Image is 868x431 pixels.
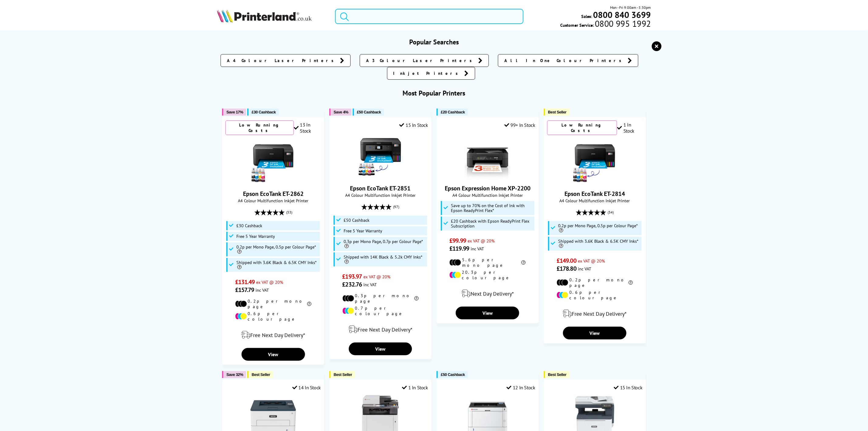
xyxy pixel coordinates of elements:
[558,239,640,249] span: Shipped with 3.6K Black & 6.5K CMY Inks*
[366,57,475,64] span: A3 Colour Laser Printers
[256,279,283,285] span: ex VAT @ 20%
[350,184,411,192] a: Epson EcoTank ET-2851
[594,21,651,26] span: 0800 995 1992
[582,13,592,19] span: Sales:
[342,293,419,304] li: 0.3p per mono page
[235,286,254,294] span: £157.79
[333,321,428,338] div: modal_delivery
[335,9,523,24] input: Search product or bran
[578,266,591,272] span: inc VAT
[221,54,351,67] a: A4 Colour Laser Printers
[235,311,311,322] li: 0.6p per colour page
[449,269,526,280] li: 20.3p per colour page
[451,203,533,213] span: Save up to 70% on the Cost of Ink with Epson ReadyPrint Flex*
[242,348,305,361] a: View
[544,371,570,378] button: Best Seller
[250,138,296,184] img: Epson EcoTank ET-2862
[440,285,535,302] div: modal_delivery
[334,110,348,114] span: Save 4%
[572,179,618,185] a: Epson EcoTank ET-2814
[558,223,640,233] span: 0.2p per Mono Page, 0.5p per Colour Page*
[557,265,576,273] span: £178.80
[449,237,466,245] span: £99.99
[614,384,642,391] div: 15 In Stock
[225,326,321,343] div: modal_delivery
[358,133,403,178] img: Epson EcoTank ET-2851
[471,246,484,252] span: inc VAT
[225,198,321,203] span: A4 Colour Multifunction Inkjet Printer
[252,372,270,377] span: Best Seller
[342,273,362,280] span: £193.97
[222,371,246,378] button: Save 32%
[217,9,328,24] a: Printerland Logo
[564,190,625,198] a: Epson EcoTank ET-2814
[243,190,304,198] a: Epson EcoTank ET-2862
[557,277,633,288] li: 0.2p per mono page
[344,255,425,264] span: Shipped with 14K Black & 5.2k CMY Inks*
[449,257,526,268] li: 5.6p per mono page
[504,122,535,128] div: 99+ In Stock
[445,184,530,192] a: Epson Expression Home XP-2200
[548,110,567,114] span: Best Seller
[441,110,465,114] span: £20 Cashback
[547,198,643,203] span: A4 Colour Multifunction Inkjet Printer
[465,133,510,178] img: Epson Expression Home XP-2200
[349,342,412,355] a: View
[236,223,262,228] span: £30 Cashback
[358,173,403,179] a: Epson EcoTank ET-2851
[334,372,352,377] span: Best Seller
[217,38,651,46] h3: Popular Searches
[363,282,377,287] span: inc VAT
[360,54,489,67] a: A3 Colour Laser Printers
[449,245,469,252] span: £119.99
[507,384,535,391] div: 12 In Stock
[441,372,465,377] span: £50 Cashback
[236,234,275,239] span: Free 5 Year Warranty
[592,12,651,18] a: 0800 840 3699
[608,207,614,218] span: (34)
[235,278,255,286] span: £131.49
[578,258,605,264] span: ex VAT @ 20%
[344,218,369,223] span: £50 Cashback
[563,327,626,339] a: View
[342,305,419,316] li: 0.7p per colour page
[547,305,643,322] div: modal_delivery
[329,371,355,378] button: Best Seller
[617,122,642,134] div: 1 In Stock
[344,228,382,233] span: Free 5 Year Warranty
[329,109,351,116] button: Save 4%
[504,57,625,64] span: All In One Colour Printers
[235,298,311,309] li: 0.2p per mono page
[344,239,425,249] span: 0.3p per Mono Page, 0.7p per Colour Page*
[544,109,570,116] button: Best Seller
[451,219,533,228] span: £20 Cashback with Epson ReadyPrint Flex Subscription
[393,201,400,213] span: (97)
[294,122,321,134] div: 13 In Stock
[222,109,246,116] button: Save 17%
[593,9,651,20] b: 0800 840 3699
[363,274,390,280] span: ex VAT @ 20%
[557,290,633,301] li: 0.6p per colour page
[217,89,651,97] h3: Most Popular Printers
[256,287,269,293] span: inc VAT
[393,70,461,76] span: Inkjet Printers
[217,9,312,23] img: Printerland Logo
[225,120,294,135] div: Low Running Costs
[437,371,468,378] button: £50 Cashback
[342,280,362,288] span: £232.76
[247,371,273,378] button: Best Seller
[226,372,243,377] span: Save 32%
[236,260,318,270] span: Shipped with 3.6K Black & 6.5K CMY Inks*
[560,21,651,28] span: Customer Service:
[353,109,384,116] button: £50 Cashback
[387,67,475,80] a: Inkjet Printers
[252,110,276,114] span: £30 Cashback
[456,307,519,319] a: View
[236,245,318,254] span: 0.2p per Mono Page, 0.5p per Colour Page*
[247,109,279,116] button: £30 Cashback
[226,110,243,114] span: Save 17%
[557,257,576,265] span: £149.00
[547,120,617,135] div: Low Running Costs
[610,5,651,10] span: Mon - Fri 9:00am - 5:30pm
[400,122,428,128] div: 15 In Stock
